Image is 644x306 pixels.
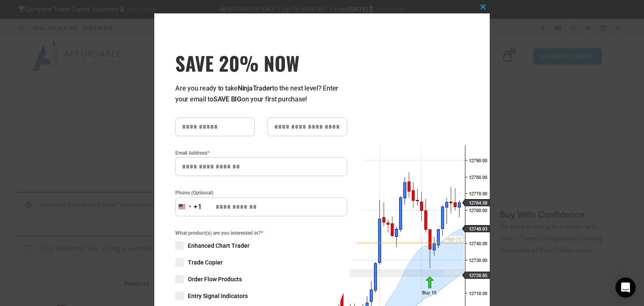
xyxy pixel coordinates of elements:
strong: SAVE BIG [213,95,241,103]
label: Email Address [175,149,347,157]
span: SAVE 20% NOW [175,51,347,75]
label: Phone (Optional) [175,189,347,197]
label: Order Flow Products [175,275,347,283]
label: Trade Copier [175,258,347,267]
div: +1 [194,202,202,213]
label: Entry Signal Indicators [175,292,347,300]
span: Trade Copier [188,258,223,267]
button: Selected country [175,197,202,216]
strong: NinjaTrader [238,84,272,92]
span: What product(s) are you interested in? [175,229,347,237]
span: Entry Signal Indicators [188,292,248,300]
label: Enhanced Chart Trader [175,241,347,250]
div: Open Intercom Messenger [615,277,636,298]
span: Order Flow Products [188,275,242,283]
p: Are you ready to take to the next level? Enter your email to on your first purchase! [175,83,347,105]
span: Enhanced Chart Trader [188,241,249,250]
